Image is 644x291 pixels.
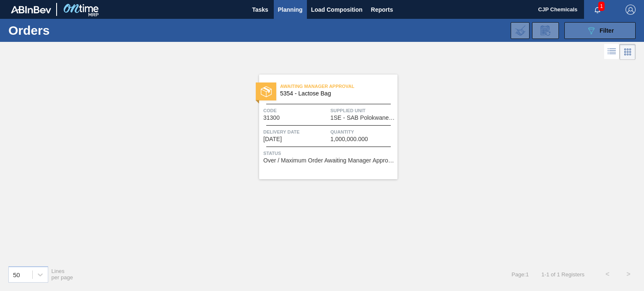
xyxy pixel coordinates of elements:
[263,136,282,142] span: 09/05/2025
[618,264,639,285] button: >
[263,157,395,164] span: Over / Maximum Order Awaiting Manager Approval
[371,5,393,15] span: Reports
[330,136,368,142] span: 1,000,000.000
[263,106,328,115] span: Code
[263,149,395,157] span: Status
[584,4,611,15] button: Notifications
[330,128,395,136] span: Quantity
[604,44,620,60] div: List Vision
[280,82,397,90] span: Awaiting Manager Approval
[247,75,397,179] a: statusAwaiting Manager Approval5354 - Lactose BagCode31300Supplied Unit1SE - SAB Polokwane Brewer...
[280,90,391,97] span: 5354 - Lactose Bag
[251,5,270,15] span: Tasks
[263,128,328,136] span: Delivery Date
[620,44,636,60] div: Card Vision
[13,271,20,278] div: 50
[564,22,636,39] button: Filter
[11,6,51,13] img: TNhmsLtSVTkK8tSr43FrP2fwEKptu5GPRR3wAAAABJRU5ErkJggg==
[541,271,584,278] span: 1 - 1 of 1 Registers
[512,271,529,278] span: Page : 1
[263,115,280,121] span: 31300
[330,115,395,121] span: 1SE - SAB Polokwane Brewery
[600,27,614,34] span: Filter
[626,5,636,15] img: Logout
[261,86,272,97] img: status
[8,26,129,35] h1: Orders
[532,22,559,39] div: Order Review Request
[511,22,530,39] div: Import Order Negotiation
[52,268,73,281] span: Lines per page
[330,106,395,115] span: Supplied Unit
[597,264,618,285] button: <
[311,5,363,15] span: Load Composition
[278,5,303,15] span: Planning
[598,2,605,11] span: 1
